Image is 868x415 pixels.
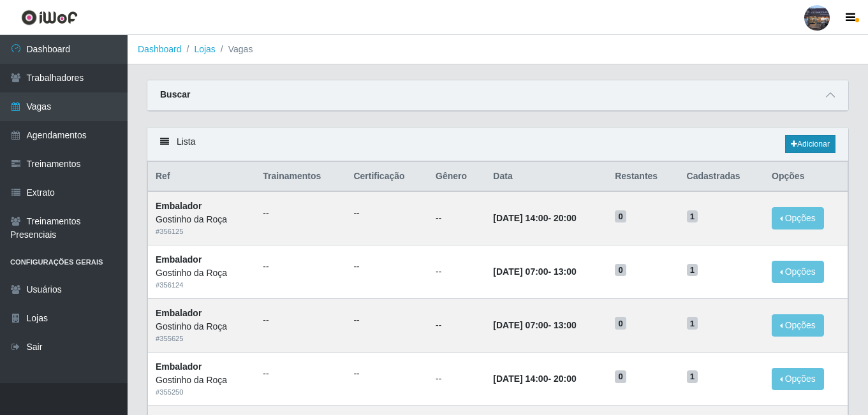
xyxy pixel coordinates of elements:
[615,370,626,383] span: 0
[156,361,202,372] strong: Embalador
[554,213,577,223] time: 20:00
[493,320,548,330] time: [DATE] 07:00
[607,162,679,192] th: Restantes
[687,210,698,223] span: 1
[493,266,576,277] strong: -
[428,162,485,192] th: Gênero
[353,367,420,381] ul: --
[156,226,247,237] div: # 356125
[428,352,485,405] td: --
[156,374,247,387] div: Gostinho da Roça
[156,320,247,333] div: Gostinho da Roça
[493,213,576,223] strong: -
[194,44,215,54] a: Lojas
[147,127,848,161] div: Lista
[785,135,835,153] a: Adicionar
[263,367,338,381] ul: --
[353,314,420,327] ul: --
[554,266,577,277] time: 13:00
[772,207,824,229] button: Opções
[160,89,190,99] strong: Buscar
[156,266,247,280] div: Gostinho da Roça
[554,320,577,330] time: 13:00
[255,162,346,192] th: Trainamentos
[128,35,868,64] nav: breadcrumb
[764,162,848,192] th: Opções
[485,162,607,192] th: Data
[679,162,765,192] th: Cadastradas
[772,368,824,390] button: Opções
[615,264,626,277] span: 0
[156,254,202,265] strong: Embalador
[156,280,247,291] div: # 356124
[493,213,548,223] time: [DATE] 14:00
[353,207,420,220] ul: --
[615,317,626,330] span: 0
[687,370,698,383] span: 1
[263,314,338,327] ul: --
[554,374,577,384] time: 20:00
[263,207,338,220] ul: --
[493,266,548,277] time: [DATE] 07:00
[156,333,247,344] div: # 355625
[428,298,485,352] td: --
[263,260,338,273] ul: --
[156,213,247,226] div: Gostinho da Roça
[138,44,182,54] a: Dashboard
[156,201,202,211] strong: Embalador
[493,374,548,384] time: [DATE] 14:00
[353,260,420,273] ul: --
[615,210,626,223] span: 0
[428,245,485,299] td: --
[346,162,428,192] th: Certificação
[156,387,247,398] div: # 355250
[21,10,78,25] img: CoreUI Logo
[772,314,824,337] button: Opções
[772,261,824,283] button: Opções
[156,308,202,318] strong: Embalador
[687,317,698,330] span: 1
[148,162,256,192] th: Ref
[493,320,576,330] strong: -
[687,264,698,277] span: 1
[216,43,253,56] li: Vagas
[493,374,576,384] strong: -
[428,191,485,245] td: --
